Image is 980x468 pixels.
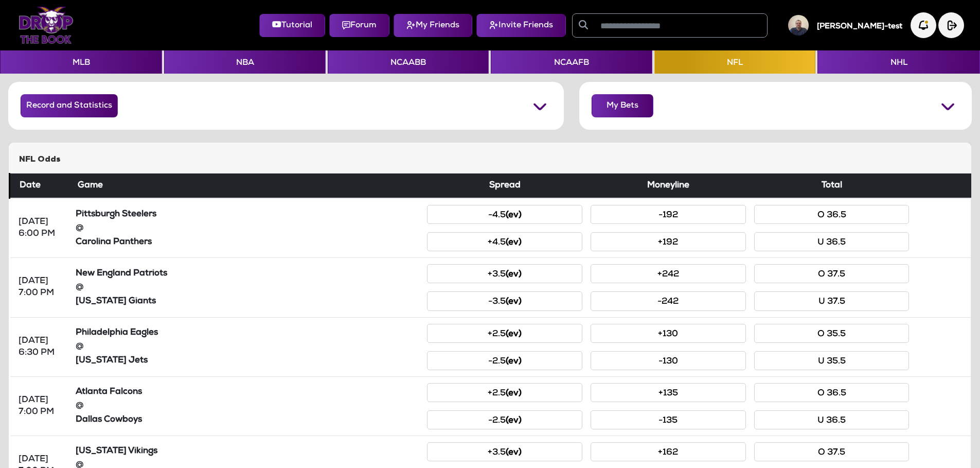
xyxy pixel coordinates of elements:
[427,232,582,251] button: +4.5(ev)
[817,50,979,74] button: NHL
[427,351,582,370] button: -2.5(ev)
[76,238,152,247] strong: Carolina Panthers
[72,174,423,199] th: Game
[19,394,63,418] div: [DATE] 7:00 PM
[788,15,809,36] img: User
[76,328,158,337] strong: Philadelphia Eagles
[754,351,910,370] button: U 35.5
[506,211,522,220] small: (ev)
[394,14,472,37] button: My Friends
[506,238,522,247] small: (ev)
[506,330,522,339] small: (ev)
[591,291,746,310] button: -242
[754,324,910,343] button: O 35.5
[427,291,582,310] button: -3.5(ev)
[76,415,142,424] strong: Dallas Cowboys
[654,50,815,74] button: NFL
[76,222,419,234] div: @
[591,324,746,343] button: +130
[21,94,118,117] button: Record and Statistics
[817,22,902,31] h5: [PERSON_NAME]-test
[427,205,582,224] button: -4.5(ev)
[76,400,419,412] div: @
[427,410,582,429] button: -2.5(ev)
[259,14,325,37] button: Tutorial
[76,341,419,353] div: @
[164,50,325,74] button: NBA
[76,282,419,293] div: @
[423,174,586,199] th: Spread
[586,174,750,199] th: Moneyline
[591,232,746,251] button: +192
[76,269,167,278] strong: New England Patriots
[750,174,914,199] th: Total
[591,410,746,429] button: -135
[19,7,74,44] img: Logo
[427,383,582,402] button: +2.5(ev)
[427,442,582,461] button: +3.5(ev)
[591,383,746,402] button: +135
[506,448,522,457] small: (ev)
[76,297,156,306] strong: [US_STATE] Giants
[754,264,910,283] button: O 37.5
[328,50,489,74] button: NCAABB
[19,335,63,359] div: [DATE] 6:30 PM
[19,275,63,299] div: [DATE] 7:00 PM
[491,50,652,74] button: NCAAFB
[754,232,910,251] button: U 36.5
[19,155,961,165] h5: NFL Odds
[10,174,72,199] th: Date
[506,357,522,366] small: (ev)
[592,94,653,117] button: My Bets
[427,324,582,343] button: +2.5(ev)
[506,270,522,279] small: (ev)
[591,205,746,224] button: -192
[754,442,910,461] button: O 37.5
[591,264,746,283] button: +242
[506,389,522,398] small: (ev)
[754,291,910,310] button: U 37.5
[76,447,157,456] strong: [US_STATE] Vikings
[427,264,582,283] button: +3.5(ev)
[911,12,936,38] img: Notification
[754,410,910,429] button: U 36.5
[19,216,63,240] div: [DATE] 6:00 PM
[591,442,746,461] button: +162
[76,388,142,396] strong: Atlanta Falcons
[754,205,910,224] button: O 36.5
[591,351,746,370] button: -130
[754,383,910,402] button: O 36.5
[506,417,522,425] small: (ev)
[76,210,156,219] strong: Pittsburgh Steelers
[329,14,389,37] button: Forum
[476,14,566,37] button: Invite Friends
[506,298,522,306] small: (ev)
[76,356,148,365] strong: [US_STATE] Jets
